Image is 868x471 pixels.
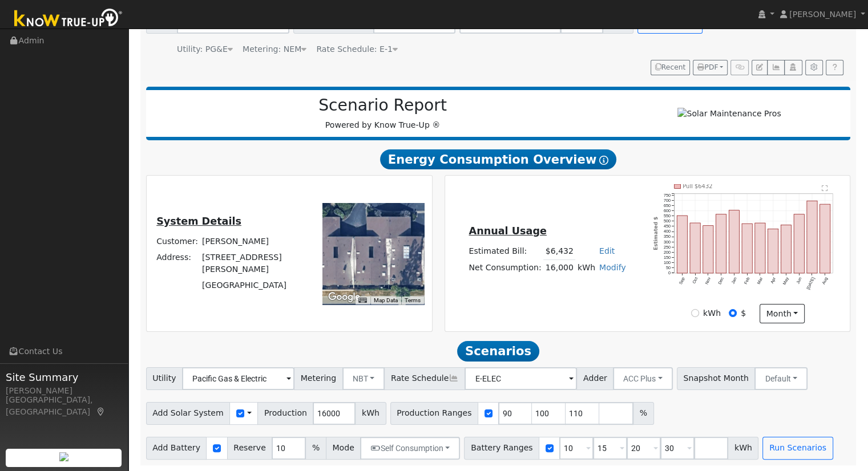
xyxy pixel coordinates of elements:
a: Edit [599,246,615,255]
div: [PERSON_NAME] [6,385,122,397]
rect: onclick="" [756,223,766,273]
text: Pull $6432 [683,183,713,189]
text: 300 [664,239,671,244]
text:  [822,185,829,192]
input: kWh [691,309,699,317]
text: 550 [664,213,671,218]
text: Nov [704,276,712,285]
input: Select a Utility [182,367,294,390]
td: Customer: [155,234,200,250]
div: Metering: NEM [243,43,306,55]
rect: onclick="" [742,224,753,273]
rect: onclick="" [716,214,726,273]
button: Login As [784,60,802,76]
span: Site Summary [6,370,122,385]
span: Utility [146,367,183,390]
span: Add Battery [146,437,207,460]
rect: onclick="" [794,214,805,273]
button: Self Consumption [360,437,460,460]
button: NBT [342,367,385,390]
text: 100 [664,260,671,265]
text: 700 [664,197,671,202]
img: retrieve [59,452,68,461]
u: System Details [156,216,241,227]
rect: onclick="" [677,216,687,273]
td: Net Consumption: [467,259,543,276]
span: Alias: None [316,44,398,54]
text: 600 [664,208,671,213]
td: kWh [575,259,597,276]
label: kWh [703,307,721,319]
text: May [782,276,790,286]
a: Open this area in Google Maps (opens a new window) [325,290,363,304]
button: month [760,304,805,323]
rect: onclick="" [781,225,792,273]
span: PDF [697,63,718,71]
text: 200 [664,250,671,255]
text: 650 [664,202,671,208]
rect: onclick="" [690,223,700,273]
text: 500 [664,218,671,224]
td: [GEOGRAPHIC_DATA] [200,278,307,294]
button: ACC Plus [613,367,673,390]
span: % [633,402,653,425]
td: 16,000 [543,259,575,276]
text: 0 [668,270,671,275]
img: Know True-Up [9,6,128,32]
button: Run Scenarios [762,437,833,460]
text: 150 [664,255,671,260]
td: Address: [155,250,200,278]
a: Help Link [826,60,843,76]
button: Default [754,367,808,390]
span: Adder [576,367,613,390]
td: [STREET_ADDRESS][PERSON_NAME] [200,250,307,278]
span: Battery Ranges [464,437,539,460]
td: $6,432 [543,243,575,260]
text: Dec [717,276,725,285]
text: Jan [730,277,738,285]
span: Mode [326,437,361,460]
div: Utility: PG&E [177,43,233,55]
text: 750 [664,192,671,197]
text: Jun [796,277,803,285]
rect: onclick="" [729,210,740,273]
rect: onclick="" [703,225,713,273]
a: Modify [599,263,626,272]
span: kWh [728,437,758,460]
text: 450 [664,224,671,229]
span: Energy Consumption Overview [380,149,616,170]
button: Multi-Series Graph [767,60,785,76]
text: Oct [692,277,699,285]
div: [GEOGRAPHIC_DATA], [GEOGRAPHIC_DATA] [6,394,122,418]
span: % [305,437,326,460]
button: Keyboard shortcuts [358,297,366,304]
span: [PERSON_NAME] [789,10,856,19]
td: Estimated Bill: [467,243,543,260]
td: [PERSON_NAME] [200,234,307,250]
text: 50 [666,265,671,270]
label: $ [741,307,746,319]
img: Solar Maintenance Pros [677,108,781,120]
span: Production [257,402,313,425]
text: Feb [744,277,751,285]
span: kWh [355,402,386,425]
u: Annual Usage [469,225,546,237]
span: Reserve [227,437,273,460]
span: Add Solar System [146,402,231,425]
span: Snapshot Month [677,367,756,390]
text: Mar [757,276,765,285]
text: 250 [664,245,671,250]
text: Sep [678,277,686,286]
text: Estimated $ [653,216,659,250]
text: Aug [822,277,830,286]
input: $ [729,309,737,317]
a: Terms (opens in new tab) [405,297,421,303]
button: PDF [693,60,728,76]
text: 400 [664,229,671,234]
button: Settings [805,60,823,76]
span: Scenarios [457,341,539,362]
span: Rate Schedule [384,367,465,390]
text: Apr [770,276,777,285]
input: Select a Rate Schedule [465,367,577,390]
rect: onclick="" [768,229,778,273]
